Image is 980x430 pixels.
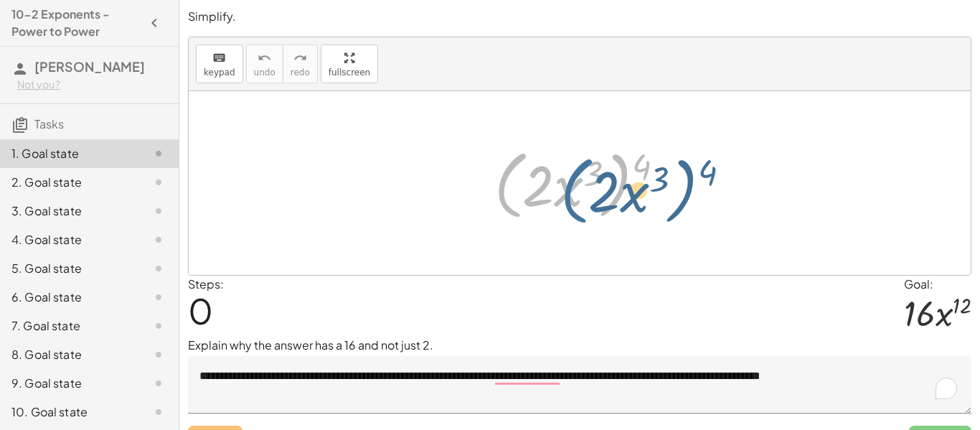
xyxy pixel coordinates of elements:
button: undoundo [246,45,283,83]
textarea: To enrich screen reader interactions, please activate Accessibility in Grammarly extension settings [188,356,971,413]
i: redo [293,50,307,67]
div: 1. Goal state [11,145,127,162]
i: Task not started. [150,260,167,277]
div: 4. Goal state [11,231,127,248]
span: fullscreen [329,67,370,78]
i: Task not started. [150,346,167,363]
div: 8. Goal state [11,346,127,363]
div: 2. Goal state [11,174,127,191]
h4: 10-2 Exponents - Power to Power [11,6,141,40]
i: Task not started. [150,289,167,306]
i: Task not started. [150,202,167,220]
i: Task not started. [150,375,167,392]
i: Task not started. [150,145,167,162]
i: Task not started. [150,174,167,191]
span: undo [254,67,275,78]
label: Steps: [188,276,224,291]
div: 6. Goal state [11,289,127,306]
i: keyboard [212,50,226,67]
div: Goal: [904,276,971,293]
div: Not you? [17,78,167,92]
p: Simplify. [188,9,971,25]
i: Task not started. [150,403,167,421]
button: redoredo [283,45,318,83]
i: Task not started. [150,231,167,248]
div: 9. Goal state [11,375,127,392]
span: keypad [204,67,235,78]
i: undo [258,50,271,67]
span: Tasks [34,116,64,131]
i: Task not started. [150,317,167,335]
div: 5. Goal state [11,260,127,277]
span: redo [291,67,310,78]
p: Explain why the answer has a 16 and not just 2. [188,337,971,354]
button: fullscreen [321,45,378,83]
span: 0 [188,289,213,332]
span: [PERSON_NAME] [34,58,145,75]
div: 3. Goal state [11,202,127,220]
div: 10. Goal state [11,403,127,421]
button: keyboardkeypad [196,45,243,83]
div: 7. Goal state [11,317,127,335]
